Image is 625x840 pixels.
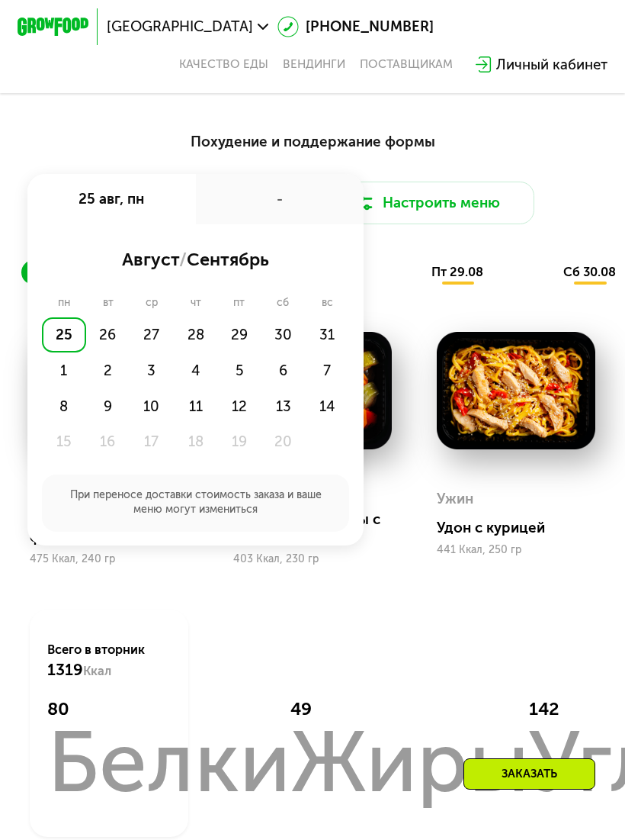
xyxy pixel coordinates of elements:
[463,758,595,790] div: Заказать
[130,388,174,424] div: 10
[306,296,349,311] div: вс
[107,20,253,34] span: [GEOGRAPHIC_DATA]
[431,265,483,279] span: пт 29.08
[217,352,261,388] div: 5
[217,424,261,460] div: 19
[233,553,393,565] div: 403 Ккал, 230 гр
[305,388,349,424] div: 14
[437,544,596,556] div: 441 Ккал, 250 гр
[42,317,86,353] div: 25
[437,485,473,512] div: Ужин
[360,57,453,72] div: поставщикам
[217,317,261,353] div: 29
[130,296,174,311] div: ср
[196,174,364,224] div: -
[174,296,216,311] div: чт
[47,719,290,806] div: Белки
[563,265,616,279] span: сб 30.08
[179,57,268,72] a: Качество еды
[261,317,306,353] div: 30
[42,352,86,388] div: 1
[187,249,269,270] span: сентябрь
[217,296,261,311] div: пт
[437,519,610,536] div: Удон с курицей
[319,182,534,224] button: Настроить меню
[305,317,349,353] div: 31
[290,698,529,719] div: 49
[174,424,218,460] div: 18
[496,54,607,76] div: Личный кабинет
[86,388,130,424] div: 9
[47,660,83,679] span: 1319
[130,424,174,460] div: 17
[261,424,306,460] div: 20
[42,424,86,460] div: 15
[174,388,218,424] div: 11
[86,352,130,388] div: 2
[83,664,111,678] span: Ккал
[261,352,306,388] div: 6
[277,16,434,37] a: [PHONE_NUMBER]
[283,57,345,72] a: Вендинги
[86,424,130,460] div: 16
[86,296,129,311] div: вт
[47,698,290,719] div: 80
[30,553,189,565] div: 475 Ккал, 240 гр
[47,641,171,681] div: Всего в вторник
[86,317,130,353] div: 26
[217,388,261,424] div: 12
[179,249,187,270] span: /
[261,296,305,311] div: сб
[42,475,349,532] div: При переносе доставки стоимость заказа и ваше меню могут измениться
[42,388,86,424] div: 8
[261,388,306,424] div: 13
[122,249,179,270] span: август
[174,352,218,388] div: 4
[290,719,529,806] div: Жиры
[42,296,86,311] div: пн
[130,352,174,388] div: 3
[174,317,218,353] div: 28
[130,317,174,353] div: 27
[21,130,604,153] div: Похудение и поддержание формы
[27,174,195,224] div: 25 авг, пн
[305,352,349,388] div: 7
